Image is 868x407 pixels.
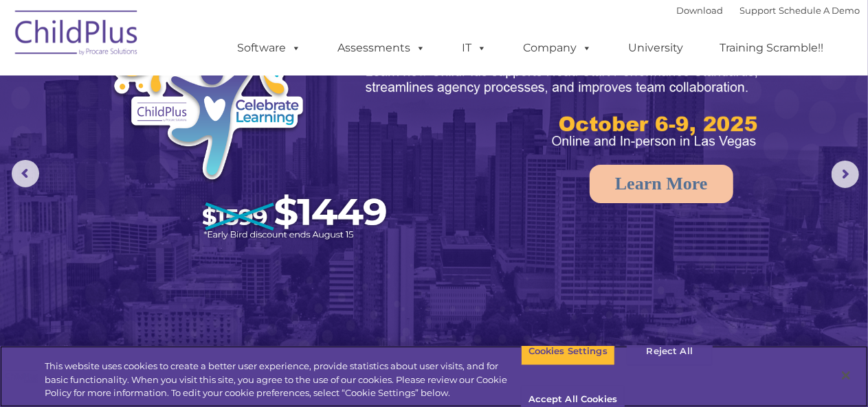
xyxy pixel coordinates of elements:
span: Last name [191,91,233,101]
font: | [677,5,860,16]
button: Cookies Settings [521,337,615,366]
a: Schedule A Demo [779,5,860,16]
span: Phone number [191,147,249,157]
a: Learn More [590,165,733,203]
a: University [615,34,698,62]
img: ChildPlus by Procare Solutions [8,1,146,69]
a: Software [224,34,315,62]
a: Assessments [324,34,440,62]
button: Close [831,360,861,391]
a: Download [677,5,724,16]
a: IT [449,34,501,62]
div: This website uses cookies to create a better user experience, provide statistics about user visit... [45,360,521,400]
a: Training Scramble!! [706,34,838,62]
a: Support [740,5,777,16]
button: Reject All [627,337,713,366]
a: Company [510,34,606,62]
